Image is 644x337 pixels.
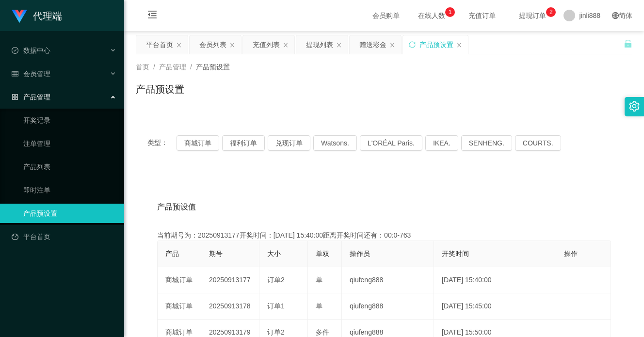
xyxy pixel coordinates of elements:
a: 图标: dashboard平台首页 [12,227,116,246]
a: 产品列表 [23,157,116,177]
span: 在线人数 [413,12,450,19]
h1: 产品预设置 [136,82,184,96]
img: logo.9652507e.png [12,10,27,23]
i: 图标: menu-fold [136,0,169,32]
button: 商城订单 [177,135,219,151]
span: 数据中心 [12,47,50,54]
i: 图标: check-circle-o [12,47,18,54]
span: 大小 [267,250,281,257]
a: 代理端 [12,12,62,19]
span: 订单1 [267,302,285,310]
i: 图标: close [176,42,182,48]
sup: 2 [546,7,556,17]
span: 产品预设值 [157,201,196,213]
i: 图标: close [336,42,342,48]
i: 图标: unlock [624,39,632,48]
i: 图标: global [612,12,619,19]
span: 订单2 [267,276,285,284]
td: [DATE] 15:40:00 [434,267,556,293]
i: 图标: close [283,42,289,48]
td: 商城订单 [158,267,201,293]
span: 订单2 [267,328,285,336]
span: 产品管理 [12,93,50,101]
div: 产品预设置 [419,35,453,54]
span: / [153,63,155,71]
span: 操作 [564,250,578,257]
div: 当前期号为：20250913177开奖时间：[DATE] 15:40:00距离开奖时间还有：00:0-763 [157,230,611,241]
td: 20250913177 [201,267,259,293]
span: 单双 [316,250,329,257]
button: IKEA. [425,135,458,151]
span: 多件 [316,328,329,336]
span: 会员管理 [12,70,50,78]
button: L'ORÉAL Paris. [360,135,422,151]
i: 图标: sync [409,41,416,48]
button: SENHENG. [461,135,512,151]
a: 产品预设置 [23,204,116,223]
span: 充值订单 [464,12,500,19]
i: 图标: table [12,70,18,77]
a: 即时注单 [23,180,116,200]
span: 类型： [147,135,177,151]
span: 期号 [209,250,223,257]
i: 图标: close [229,42,235,48]
i: 图标: appstore-o [12,94,18,100]
span: 单 [316,276,322,284]
span: 首页 [136,63,149,71]
p: 2 [549,7,553,17]
div: 提现列表 [306,35,333,54]
h1: 代理端 [33,0,62,32]
td: [DATE] 15:45:00 [434,293,556,320]
i: 图标: close [389,42,395,48]
button: COURTS. [515,135,561,151]
td: qiufeng888 [342,267,434,293]
button: 兑现订单 [268,135,310,151]
td: qiufeng888 [342,293,434,320]
a: 开奖记录 [23,111,116,130]
div: 会员列表 [199,35,226,54]
div: 充值列表 [253,35,280,54]
span: 产品 [165,250,179,257]
span: 开奖时间 [442,250,469,257]
a: 注单管理 [23,134,116,153]
span: 产品管理 [159,63,186,71]
sup: 1 [445,7,455,17]
div: 平台首页 [146,35,173,54]
td: 商城订单 [158,293,201,320]
i: 图标: close [456,42,462,48]
span: 产品预设置 [196,63,230,71]
span: 单 [316,302,322,310]
td: 20250913178 [201,293,259,320]
p: 1 [449,7,452,17]
div: 赠送彩金 [359,35,386,54]
span: 操作员 [350,250,370,257]
button: 福利订单 [222,135,265,151]
button: Watsons. [313,135,357,151]
span: 提现订单 [514,12,551,19]
span: / [190,63,192,71]
i: 图标: setting [629,101,640,112]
